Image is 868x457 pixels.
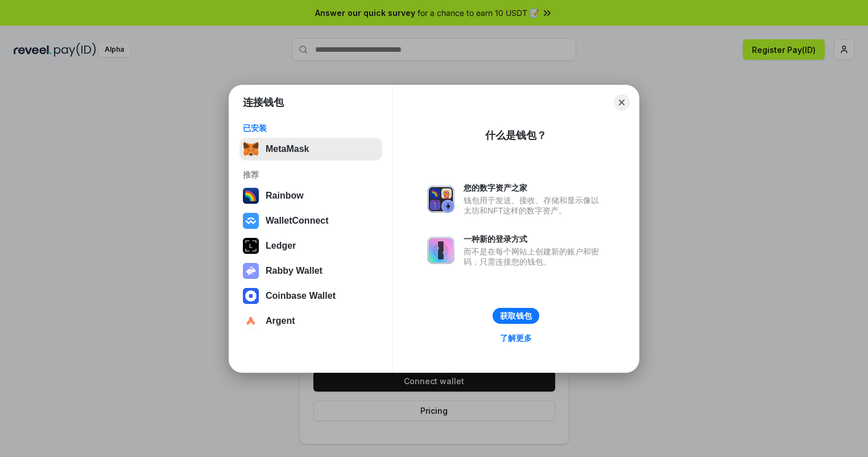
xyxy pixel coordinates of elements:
img: svg+xml,%3Csvg%20xmlns%3D%22http%3A%2F%2Fwww.w3.org%2F2000%2Fsvg%22%20fill%3D%22none%22%20viewBox... [243,263,259,279]
div: 了解更多 [500,333,532,343]
div: Ledger [266,241,296,251]
img: svg+xml,%3Csvg%20width%3D%2228%22%20height%3D%2228%22%20viewBox%3D%220%200%2028%2028%22%20fill%3D... [243,313,259,329]
a: 了解更多 [493,331,539,345]
img: svg+xml,%3Csvg%20xmlns%3D%22http%3A%2F%2Fwww.w3.org%2F2000%2Fsvg%22%20fill%3D%22none%22%20viewBox... [427,237,454,264]
div: 推荐 [243,170,379,180]
div: 获取钱包 [500,311,532,321]
div: Argent [266,316,295,326]
div: 钱包用于发送、接收、存储和显示像以太坊和NFT这样的数字资产。 [464,195,605,216]
div: 已安装 [243,123,379,133]
div: WalletConnect [266,216,329,226]
button: Argent [239,310,382,332]
div: Rainbow [266,191,304,201]
div: Coinbase Wallet [266,291,336,301]
div: 什么是钱包？ [485,129,547,142]
div: Rabby Wallet [266,266,323,276]
div: MetaMask [266,144,309,154]
button: 获取钱包 [493,308,539,324]
button: Ledger [239,234,382,257]
img: svg+xml,%3Csvg%20width%3D%2228%22%20height%3D%2228%22%20viewBox%3D%220%200%2028%2028%22%20fill%3D... [243,288,259,304]
button: Close [614,94,630,110]
div: 一种新的登录方式 [464,234,605,244]
button: Coinbase Wallet [239,285,382,307]
img: svg+xml,%3Csvg%20width%3D%22120%22%20height%3D%22120%22%20viewBox%3D%220%200%20120%20120%22%20fil... [243,188,259,204]
button: WalletConnect [239,209,382,232]
button: MetaMask [239,138,382,160]
div: 您的数字资产之家 [464,183,605,193]
button: Rainbow [239,184,382,207]
button: Rabby Wallet [239,260,382,282]
img: svg+xml,%3Csvg%20xmlns%3D%22http%3A%2F%2Fwww.w3.org%2F2000%2Fsvg%22%20fill%3D%22none%22%20viewBox... [427,186,454,213]
h1: 连接钱包 [243,96,284,109]
img: svg+xml,%3Csvg%20width%3D%2228%22%20height%3D%2228%22%20viewBox%3D%220%200%2028%2028%22%20fill%3D... [243,213,259,229]
div: 而不是在每个网站上创建新的账户和密码，只需连接您的钱包。 [464,246,605,267]
img: svg+xml,%3Csvg%20xmlns%3D%22http%3A%2F%2Fwww.w3.org%2F2000%2Fsvg%22%20width%3D%2228%22%20height%3... [243,238,259,254]
img: svg+xml,%3Csvg%20fill%3D%22none%22%20height%3D%2233%22%20viewBox%3D%220%200%2035%2033%22%20width%... [243,141,259,157]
